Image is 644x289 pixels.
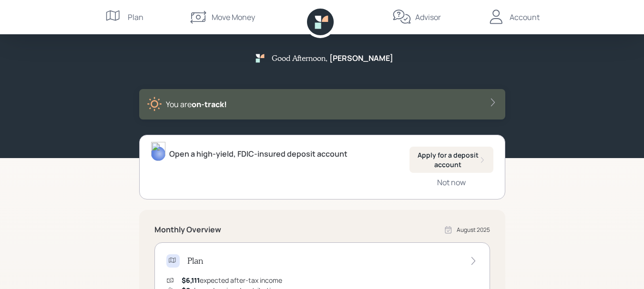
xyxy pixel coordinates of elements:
div: You are [166,99,227,110]
h5: Good Afternoon , [272,53,327,62]
h4: Plan [187,256,203,266]
div: August 2025 [457,226,490,234]
button: Apply for a deposit account [409,147,493,173]
img: treva-nostdahl-headshot.png [151,142,165,161]
div: Open a high-yield, FDIC-insured deposit account [169,148,348,159]
h5: Monthly Overview [154,225,221,234]
div: expected after-tax income [182,275,282,285]
span: $6,111 [182,276,200,285]
div: Apply for a deposit account [417,150,486,169]
span: on‑track! [192,99,227,110]
div: Plan [128,11,143,23]
div: Account [510,11,540,23]
div: Move Money [212,11,255,23]
h5: [PERSON_NAME] [329,54,393,63]
div: Advisor [415,11,441,23]
div: Not now [437,177,466,188]
img: sunny-XHVQM73Q.digested.png [147,97,162,112]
